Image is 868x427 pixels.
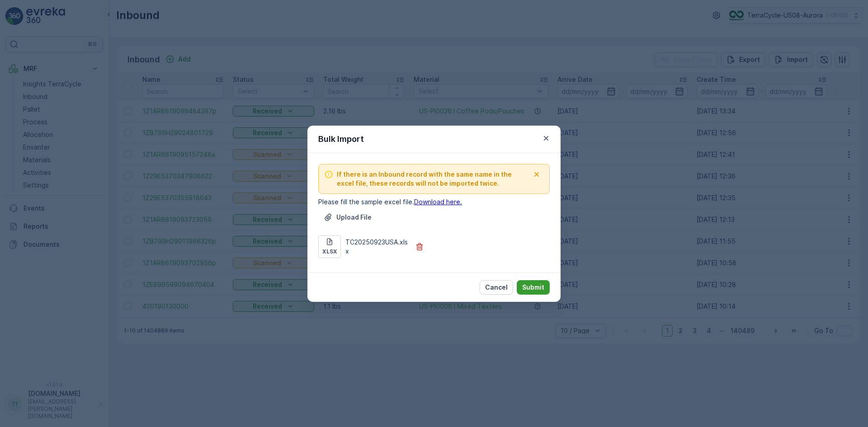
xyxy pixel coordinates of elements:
[517,280,550,295] button: Submit
[318,133,364,145] p: Bulk Import
[318,197,550,206] p: Please fill the sample excel file.
[322,248,337,255] p: xlsx
[522,283,544,292] p: Submit
[318,210,377,225] button: Upload File
[336,213,372,222] p: Upload File
[345,238,410,256] p: TC20250923USA.xlsx
[337,170,529,188] span: If there is an Inbound record with the same name in the excel file, these records will not be imp...
[480,280,513,295] button: Cancel
[414,198,462,206] a: Download here.
[485,283,508,292] p: Cancel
